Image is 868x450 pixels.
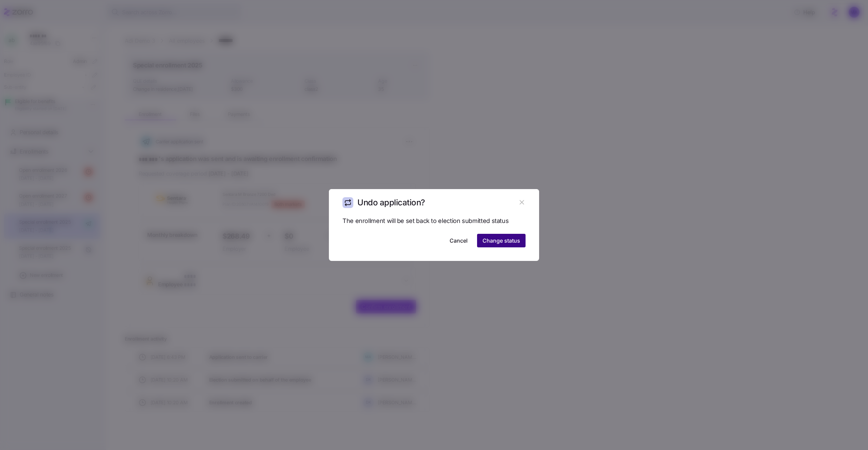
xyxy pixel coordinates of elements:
[482,237,520,245] span: Change status
[450,237,468,245] span: Cancel
[357,197,425,208] h1: Undo application?
[444,234,473,247] button: Cancel
[477,234,526,247] button: Change status
[342,216,509,226] span: The enrollment will be set back to election submitted status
